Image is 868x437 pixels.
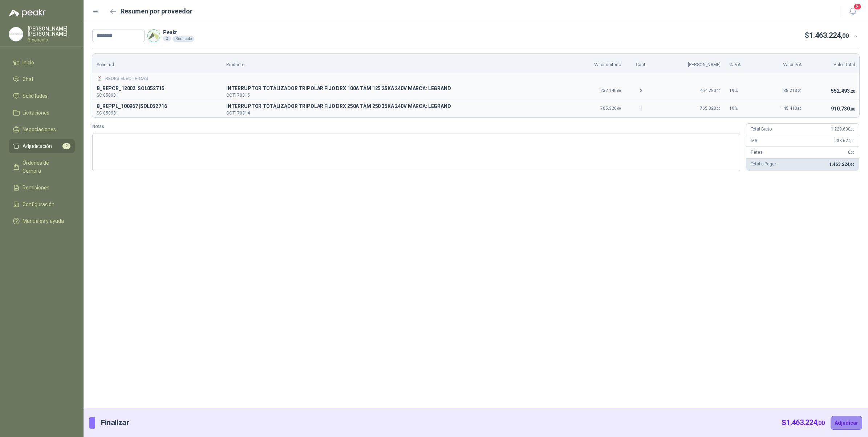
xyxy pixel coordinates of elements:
[806,54,859,73] th: Valor Total
[700,106,721,111] span: 765.320
[783,88,802,93] span: 88.213
[625,54,657,73] th: Cant.
[97,102,218,111] p: B_REPPL_100967 | SOL052716
[725,100,758,117] td: 19 %
[9,9,46,17] img: Logo peakr
[617,107,621,111] span: ,00
[831,127,855,132] span: 1.229.600
[173,36,195,42] div: Biocirculo
[834,138,855,143] span: 233.624
[226,84,563,93] span: INTERRUPTOR TOTALIZADOR TRIPOLAR FIJO DRX 100A TAM 125 25KA 240V MARCA: LEGRAND
[9,197,75,211] a: Configuración
[97,111,218,115] p: SC 050981
[625,100,657,117] td: 1
[92,123,740,130] label: Notas
[853,3,861,10] span: 8
[751,149,763,156] p: Fletes
[23,125,56,133] span: Negociaciones
[831,416,862,430] button: Adjudicar
[758,54,806,73] th: Valor IVA
[163,30,194,35] p: Peakr
[829,162,855,167] span: 1.463.224
[849,107,855,112] span: ,80
[23,109,49,117] span: Licitaciones
[797,107,802,111] span: ,80
[23,92,48,100] span: Solicitudes
[841,32,849,39] span: ,00
[567,54,625,73] th: Valor unitario
[831,106,855,112] span: 910.730
[600,88,621,93] span: 232.140
[751,161,776,168] p: Total a Pagar
[797,89,802,93] span: ,20
[222,54,567,73] th: Producto
[9,123,75,136] a: Negociaciones
[62,143,70,149] span: 2
[121,6,192,16] h2: Resumen por proveedor
[97,93,218,97] p: SC 050981
[809,31,849,40] span: 1.463.224
[725,54,758,73] th: % IVA
[751,126,772,133] p: Total Bruto
[23,59,34,67] span: Inicio
[751,137,758,144] p: IVA
[9,72,75,86] a: Chat
[97,84,218,93] p: B_REPCR_12002 | SOL052715
[782,417,825,428] p: $
[849,163,855,167] span: ,00
[657,54,725,73] th: [PERSON_NAME]
[101,417,129,428] p: Finalizar
[716,89,721,93] span: ,00
[9,139,75,153] a: Adjudicación2
[226,111,563,115] p: COT170314
[226,102,563,111] span: INTERRUPTOR TOTALIZADOR TRIPOLAR FIJO DRX 250A TAM 250 35KA 240V MARCA: LEGRAND
[23,75,33,83] span: Chat
[786,418,825,427] span: 1.463.224
[92,54,222,73] th: Solicitud
[831,88,855,94] span: 552.493
[9,106,75,120] a: Licitaciones
[23,217,64,225] span: Manuales y ayuda
[850,151,855,155] span: ,00
[23,184,49,192] span: Remisiones
[226,93,563,97] p: COT170315
[97,76,102,81] img: Company Logo
[226,102,563,111] p: I
[9,89,75,103] a: Solicitudes
[805,30,849,41] p: $
[849,89,855,94] span: ,20
[23,142,52,150] span: Adjudicación
[850,127,855,131] span: ,00
[97,75,855,82] div: REDES ELECTRICAS
[617,89,621,93] span: ,00
[9,27,23,41] img: Company Logo
[817,420,825,426] span: ,00
[28,38,75,42] p: Biocirculo
[850,139,855,143] span: ,00
[848,150,855,155] span: 0
[9,156,75,178] a: Órdenes de Compra
[23,159,68,175] span: Órdenes de Compra
[23,200,54,208] span: Configuración
[163,36,171,41] div: 2
[716,107,721,111] span: ,00
[148,30,160,42] img: Company Logo
[9,181,75,195] a: Remisiones
[9,214,75,228] a: Manuales y ayuda
[846,5,859,18] button: 8
[725,82,758,100] td: 19 %
[700,88,721,93] span: 464.280
[600,106,621,111] span: 765.320
[226,84,563,93] p: I
[781,106,802,111] span: 145.410
[28,26,75,36] p: [PERSON_NAME] [PERSON_NAME]
[9,56,75,69] a: Inicio
[625,82,657,100] td: 2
